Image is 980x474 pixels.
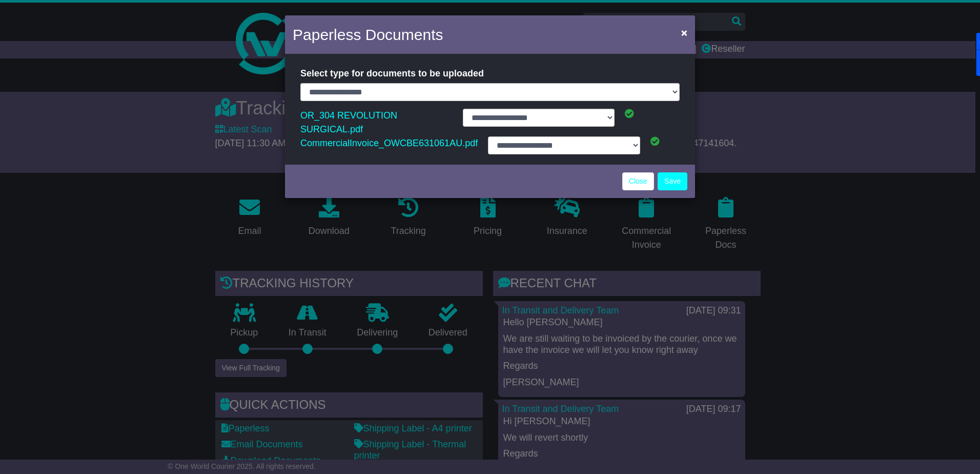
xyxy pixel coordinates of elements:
a: Close [622,172,654,190]
button: Close [676,22,692,43]
span: × [681,27,687,38]
h4: Paperless Documents [293,23,443,46]
label: Select type for documents to be uploaded [300,64,484,83]
button: Save [658,172,687,190]
a: OR_304 REVOLUTION SURGICAL.pdf [300,108,397,137]
a: CommercialInvoice_OWCBE631061AU.pdf [300,135,478,151]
